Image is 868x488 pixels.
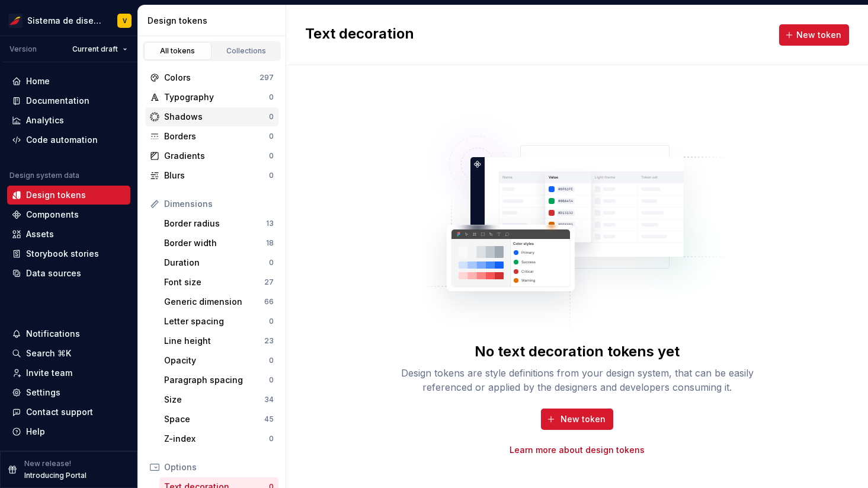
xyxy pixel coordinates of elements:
a: Design tokens [7,186,130,205]
div: Design tokens [148,15,281,27]
div: Storybook stories [26,248,99,260]
div: Opacity [164,355,269,366]
div: Data sources [26,267,81,279]
a: Shadows0 [145,107,278,126]
a: Gradients0 [145,146,278,165]
a: Space45 [159,410,278,429]
div: Shadows [164,111,269,123]
div: 0 [269,112,274,122]
div: Code automation [26,134,98,146]
div: Documentation [26,95,89,107]
div: 66 [264,297,274,307]
div: 34 [264,395,274,404]
div: Settings [26,387,60,398]
a: Size34 [159,390,278,409]
div: Border radius [164,218,266,229]
a: Borders0 [145,127,278,146]
a: Learn more about design tokens [510,444,645,456]
div: Design system data [9,171,79,180]
div: Components [26,209,79,221]
a: Typography0 [145,88,278,107]
a: Analytics [7,111,130,130]
span: Current draft [72,44,118,54]
div: 18 [266,238,274,248]
p: Introducing Portal [24,471,87,480]
button: Help [7,422,130,441]
a: Z-index0 [159,429,278,448]
div: 0 [269,151,274,161]
div: Gradients [164,150,269,162]
a: Storybook stories [7,244,130,263]
div: 0 [269,93,274,102]
a: Paragraph spacing0 [159,371,278,390]
div: Design tokens [26,189,86,201]
div: V [123,16,127,25]
a: Components [7,205,130,224]
div: Sistema de diseño Iberia [27,15,103,27]
button: New token [541,409,613,430]
a: Blurs0 [145,166,278,185]
div: 297 [260,73,274,82]
button: Current draft [67,41,133,58]
div: Paragraph spacing [164,374,269,386]
button: Contact support [7,403,130,422]
a: Settings [7,383,130,402]
div: Generic dimension [164,296,264,308]
div: 27 [264,278,274,287]
div: 45 [264,414,274,424]
div: Border width [164,237,266,249]
div: Letter spacing [164,315,269,327]
div: Notifications [26,328,80,340]
a: Opacity0 [159,351,278,370]
span: New token [560,413,606,425]
div: Design tokens are style definitions from your design system, that can be easily referenced or app... [387,366,767,394]
a: Letter spacing0 [159,312,278,331]
h2: Text decoration [305,24,414,46]
a: Colors297 [145,68,278,87]
img: 55604660-494d-44a9-beb2-692398e9940a.png [8,14,23,28]
div: Colors [164,72,260,84]
div: 13 [266,219,274,228]
div: 0 [269,317,274,326]
p: New release! [24,459,71,468]
a: Border radius13 [159,214,278,233]
a: Generic dimension66 [159,292,278,311]
a: Border width18 [159,234,278,253]
div: Assets [26,228,54,240]
div: Options [164,461,274,473]
div: 23 [264,336,274,346]
a: Font size27 [159,273,278,292]
span: New token [796,29,841,41]
div: Analytics [26,114,64,126]
a: Assets [7,225,130,244]
div: Home [26,75,50,87]
a: Invite team [7,363,130,382]
a: Code automation [7,130,130,149]
div: All tokens [148,46,207,56]
div: Contact support [26,406,93,418]
div: Help [26,426,45,438]
div: Z-index [164,433,269,445]
div: Version [9,44,37,54]
div: Blurs [164,170,269,181]
div: Borders [164,130,269,142]
div: Typography [164,91,269,103]
div: 0 [269,434,274,444]
div: Line height [164,335,264,347]
div: Size [164,394,264,406]
button: New token [779,24,849,46]
div: No text decoration tokens yet [475,342,680,361]
div: 0 [269,258,274,267]
div: Search ⌘K [26,347,71,359]
a: Line height23 [159,331,278,350]
div: Collections [217,46,276,56]
button: Notifications [7,324,130,343]
div: Duration [164,257,269,269]
button: Sistema de diseño IberiaV [2,8,135,33]
div: 0 [269,132,274,141]
div: Invite team [26,367,72,379]
a: Data sources [7,264,130,283]
a: Duration0 [159,253,278,272]
div: Font size [164,276,264,288]
div: 0 [269,375,274,385]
